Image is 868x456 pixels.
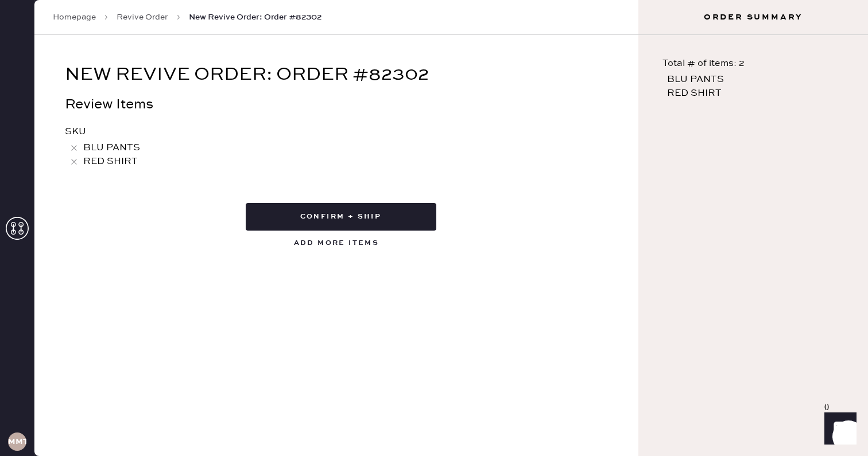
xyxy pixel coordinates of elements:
[8,438,26,446] h3: MMTA
[83,155,138,169] span: red shirt
[65,125,609,139] h1: SKU
[65,98,609,111] h1: Review Items
[667,73,724,87] span: blu pants
[249,231,424,256] button: Add more items
[117,11,168,23] a: Revive Order
[53,11,96,23] a: Homepage
[65,65,429,84] h2: New Revive Order: Order #82302
[83,141,140,155] span: blu pants
[189,11,321,23] span: New Revive Order: Order #82302
[638,11,868,23] h3: Order Summary
[246,203,436,231] button: Confirm + Ship
[667,87,722,100] span: red shirt
[662,58,745,69] span: Total # of items: 2
[813,404,863,454] iframe: Front Chat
